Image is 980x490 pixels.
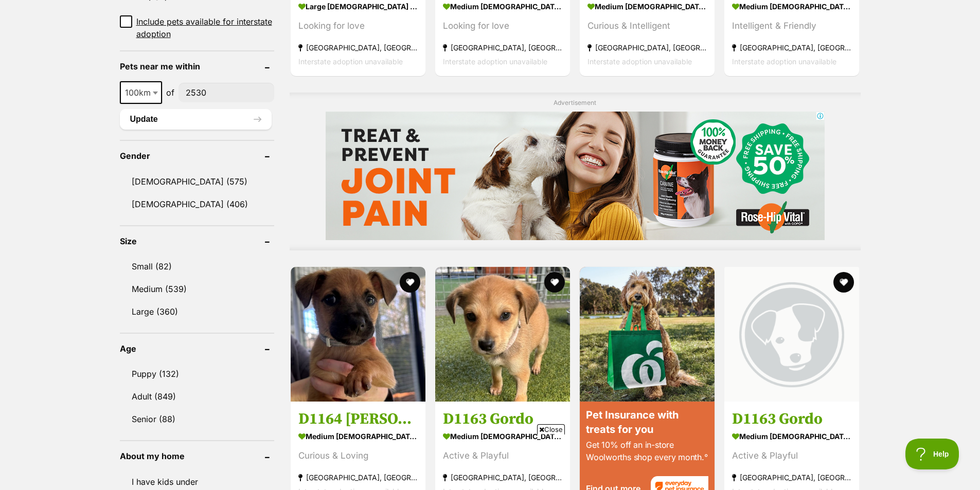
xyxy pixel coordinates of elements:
a: Small (82) [120,256,274,277]
span: 100km [121,85,161,100]
strong: medium [DEMOGRAPHIC_DATA] Dog [443,428,562,443]
div: Active & Playful [732,448,851,462]
header: Pets near me within [120,62,274,71]
span: Include pets available for interstate adoption [136,15,274,40]
iframe: Advertisement [326,112,825,240]
iframe: Advertisement [303,439,678,485]
img: D1164 Dorey - Mixed breed Dog [291,267,425,402]
strong: medium [DEMOGRAPHIC_DATA] Dog [298,428,418,443]
div: Curious & Intelligent [587,19,707,33]
button: favourite [544,272,565,293]
span: Interstate adoption unavailable [732,57,836,66]
span: of [166,86,174,99]
div: Advertisement [290,93,861,250]
a: Include pets available for interstate adoption [120,15,274,40]
div: Intelligent & Friendly [732,19,851,33]
a: Medium (539) [120,278,274,300]
header: About my home [120,451,274,461]
strong: [GEOGRAPHIC_DATA], [GEOGRAPHIC_DATA] [732,41,851,55]
strong: [GEOGRAPHIC_DATA], [GEOGRAPHIC_DATA] [443,41,562,55]
header: Age [120,344,274,353]
strong: [GEOGRAPHIC_DATA], [GEOGRAPHIC_DATA] [298,470,418,484]
strong: [GEOGRAPHIC_DATA], [GEOGRAPHIC_DATA] [732,470,851,484]
div: Looking for love [443,19,562,33]
a: Senior (88) [120,408,274,430]
h3: D1163 Gordo [732,409,851,428]
a: [DEMOGRAPHIC_DATA] (406) [120,193,274,215]
h3: D1163 Gordo [443,409,562,428]
div: Curious & Loving [298,448,418,462]
button: favourite [834,272,854,293]
strong: [GEOGRAPHIC_DATA], [GEOGRAPHIC_DATA] [298,41,418,55]
strong: medium [DEMOGRAPHIC_DATA] Dog [732,428,851,443]
a: Adult (849) [120,386,274,407]
header: Gender [120,151,274,160]
a: Puppy (132) [120,363,274,385]
span: Interstate adoption unavailable [298,57,403,66]
span: Close [537,424,565,434]
img: D1163 Gordo - Mixed breed Dog [435,267,570,402]
a: Large (360) [120,301,274,322]
a: [DEMOGRAPHIC_DATA] (575) [120,171,274,192]
div: Looking for love [298,19,418,33]
input: postcode [179,83,274,102]
iframe: Help Scout Beacon - Open [905,439,959,469]
button: favourite [400,272,420,293]
span: Interstate adoption unavailable [587,57,692,66]
span: Interstate adoption unavailable [443,57,547,66]
strong: [GEOGRAPHIC_DATA], [GEOGRAPHIC_DATA] [587,41,707,55]
button: Update [120,109,272,130]
span: 100km [120,81,162,104]
header: Size [120,237,274,246]
h3: D1164 [PERSON_NAME] [298,409,418,428]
